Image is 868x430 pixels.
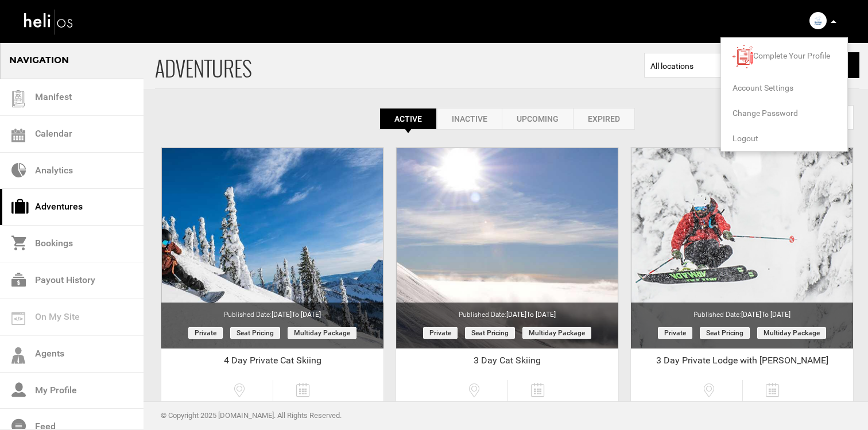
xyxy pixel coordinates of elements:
span: to [DATE] [761,311,790,319]
span: [DATE] [741,311,790,319]
span: Multiday package [757,327,826,339]
span: Seat Pricing [230,327,280,339]
a: Active [379,108,437,130]
div: 3 Day Private Lodge with [PERSON_NAME] [631,354,853,371]
div: Published Date: [161,303,383,320]
span: to [DATE] [292,311,321,319]
div: 4 Day Private Cat Skiing [161,354,383,371]
span: ADVENTURES [155,42,644,88]
span: [DATE] [272,311,321,319]
img: img_0ff4e6702feb5b161957f2ea789f15f4.png [809,12,827,29]
span: Complete Your Profile [753,51,830,60]
span: Private [423,327,458,339]
img: guest-list.svg [10,90,27,107]
img: images [733,45,753,68]
a: Inactive [437,108,502,130]
img: on_my_site.svg [11,312,25,325]
span: Select box activate [644,53,742,78]
span: Seat Pricing [465,327,515,339]
span: Logout [733,134,758,143]
img: heli-logo [23,6,75,37]
div: Published Date: [396,303,618,320]
span: to [DATE] [526,311,556,319]
img: calendar.svg [11,129,25,142]
span: Private [188,327,223,339]
a: Expired [573,108,635,130]
span: Account Settings [733,83,793,92]
a: Upcoming [502,108,573,130]
span: Private [658,327,692,339]
span: All locations [650,60,735,72]
img: agents-icon.svg [11,347,25,364]
span: Multiday package [288,327,356,339]
span: Seat Pricing [700,327,750,339]
span: Change Password [733,109,798,118]
div: 3 Day Cat Skiing [396,354,618,371]
span: [DATE] [506,311,556,319]
div: Published Date: [631,303,853,320]
span: Multiday package [522,327,591,339]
